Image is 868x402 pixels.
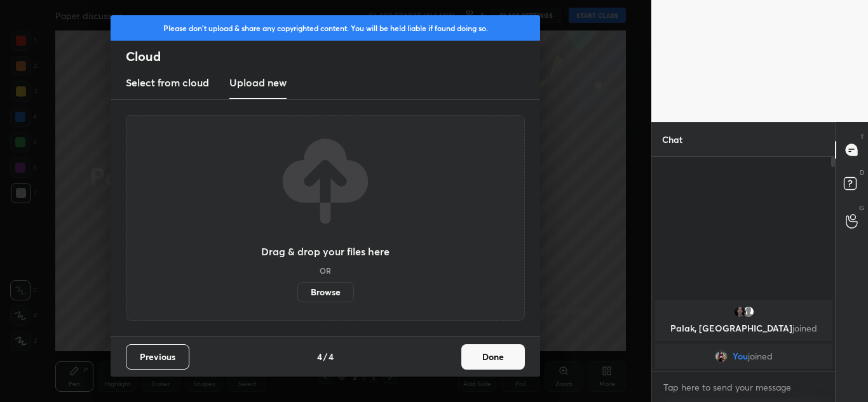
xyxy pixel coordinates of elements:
[733,305,745,318] img: 74e93c45060b4f82a3bab201c5cc3add.jpg
[860,132,864,142] p: T
[748,351,773,361] span: joined
[715,350,728,363] img: 59cc8e460c5d4c73a0b08f93b452489c.jpg
[859,203,864,213] p: G
[652,298,836,372] div: grid
[329,350,334,363] h4: 4
[317,350,322,363] h4: 4
[126,344,189,370] button: Previous
[111,15,540,41] div: Please don't upload & share any copyrighted content. You will be held liable if found doing so.
[663,323,825,333] p: Palak, [GEOGRAPHIC_DATA]
[461,344,525,370] button: Done
[126,48,540,65] h2: Cloud
[733,351,748,361] span: You
[261,246,390,257] h3: Drag & drop your files here
[126,75,209,90] h3: Select from cloud
[323,350,327,363] h4: /
[652,123,693,156] p: Chat
[229,75,287,90] h3: Upload new
[742,305,754,318] img: default.png
[320,267,331,274] h5: OR
[860,168,864,177] p: D
[792,322,817,334] span: joined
